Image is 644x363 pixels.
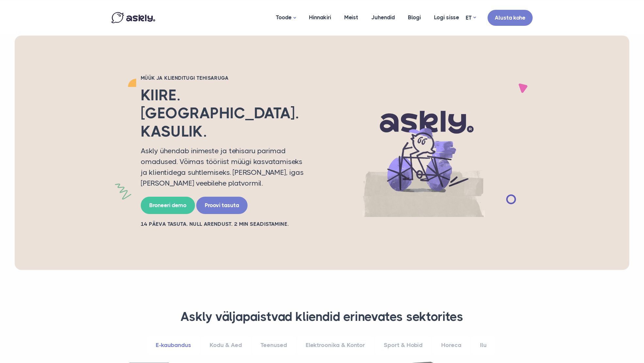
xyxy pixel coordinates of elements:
img: AI multilingual chat [320,89,526,217]
a: Sport & Hobid [375,336,431,354]
img: Askly [111,12,155,23]
a: Kodu & Aed [201,336,250,354]
a: Horeca [433,336,470,354]
h2: 14 PÄEVA TASUTA. NULL ARENDUST. 2 MIN SEADISTAMINE. [141,221,311,228]
a: Teenused [252,336,296,354]
a: Hinnakiri [302,2,338,33]
a: Elektroonika & Kontor [297,336,374,354]
a: Proovi tasuta [196,197,248,214]
h2: Müük ja klienditugi tehisaruga [141,75,311,81]
h2: Kiire. [GEOGRAPHIC_DATA]. Kasulik. [141,86,311,140]
a: Toode [269,2,302,34]
a: Broneeri demo [141,197,195,214]
h3: Askly väljapaistvad kliendid erinevates sektorites [120,309,524,325]
p: Askly ühendab inimeste ja tehisaru parimad omadused. Võimas tööriist müügi kasvatamiseks ja klien... [141,145,311,189]
a: Blogi [401,2,427,33]
a: Meist [338,2,365,33]
a: Alusta kohe [488,10,533,26]
a: Juhendid [365,2,401,33]
a: Ilu [472,336,495,354]
a: ET [466,13,476,23]
a: Logi sisse [427,2,466,33]
a: E-kaubandus [147,336,200,354]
